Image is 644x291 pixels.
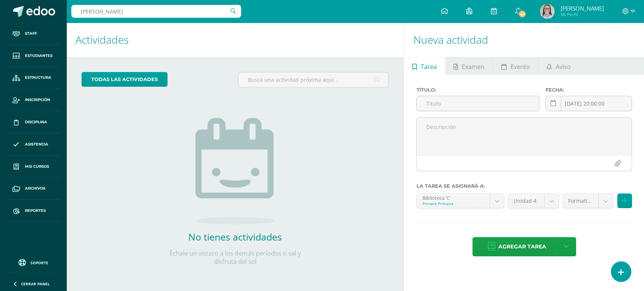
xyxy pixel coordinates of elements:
span: [PERSON_NAME] [560,5,604,12]
a: Disciplina [6,111,60,133]
a: Examen [446,57,493,75]
a: Evento [493,57,538,75]
a: Estudiantes [6,45,60,67]
span: Unidad 4 [513,194,539,208]
a: Aviso [538,57,579,75]
span: Archivos [25,185,45,191]
a: Mis cursos [6,156,60,178]
div: Biblioteca 'C' [422,194,484,201]
span: Cerrar panel [21,281,50,286]
a: Estructura [6,67,60,89]
img: 04502d3ebb6155621d07acff4f663ff2.png [539,4,555,19]
h1: Nueva actividad [413,23,635,57]
span: Mi Perfil [560,11,604,18]
span: Soporte [31,260,48,265]
span: Reportes [25,208,46,214]
label: Fecha: [546,87,632,93]
a: Staff [6,23,60,45]
a: Archivos [6,178,60,200]
span: Examen [462,58,484,76]
input: Busca un usuario... [71,5,241,18]
a: todas las Actividades [81,72,168,87]
span: Evento [510,58,530,76]
h2: No tienes actividades [160,230,310,243]
span: Staff [25,31,37,37]
span: Tarea [421,58,437,76]
label: Título: [416,87,539,93]
a: Unidad 4 [508,194,559,208]
span: 44 [518,10,526,18]
span: Estructura [25,75,51,81]
a: Reportes [6,200,60,222]
a: Biblioteca 'C'Primero Primaria [417,194,504,208]
span: Disciplina [25,119,47,125]
a: Asistencia [6,133,60,156]
span: Agregar tarea [498,237,546,256]
input: Fecha de entrega [546,96,632,111]
p: Échale un vistazo a los demás períodos o sal y disfruta del sol [160,249,310,266]
span: Asistencia [25,141,48,147]
a: Tarea [404,57,445,75]
span: Aviso [556,58,571,76]
a: Formativo (80.0%) [563,194,613,208]
input: Busca una actividad próxima aquí... [238,72,388,87]
span: Mis cursos [25,164,49,170]
span: Estudiantes [25,53,52,59]
span: Inscripción [25,97,50,103]
img: no_activities.png [195,118,275,224]
span: Formativo (80.0%) [568,194,593,208]
h1: Actividades [75,23,395,57]
input: Título [417,96,539,111]
a: Soporte [9,257,57,267]
div: Primero Primaria [422,201,484,206]
a: Inscripción [6,89,60,111]
label: La tarea se asignará a: [416,183,632,189]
